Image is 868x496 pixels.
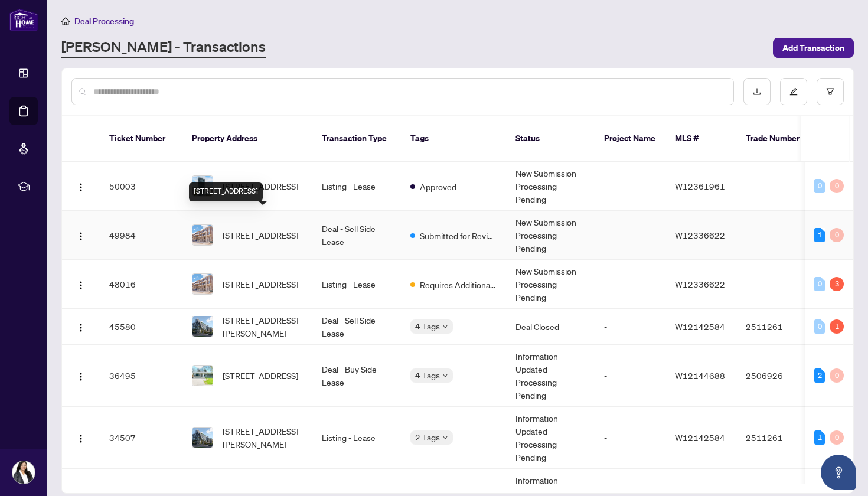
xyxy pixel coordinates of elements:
[9,9,38,31] img: logo
[753,87,761,96] span: download
[76,231,86,241] img: Logo
[736,309,819,345] td: 2511261
[675,279,725,289] span: W12336622
[71,366,90,385] button: Logo
[182,116,312,162] th: Property Address
[192,316,213,337] img: thumbnail-img
[830,368,844,383] div: 0
[223,369,298,382] span: [STREET_ADDRESS]
[312,162,401,211] td: Listing - Lease
[100,116,182,162] th: Ticket Number
[826,87,834,96] span: filter
[830,430,844,445] div: 0
[675,230,725,240] span: W12336622
[76,434,86,443] img: Logo
[61,17,70,25] span: home
[736,211,819,260] td: -
[675,370,725,381] span: W12144688
[736,345,819,407] td: 2506926
[595,345,665,407] td: -
[420,229,497,242] span: Submitted for Review
[675,432,725,443] span: W12142584
[782,38,844,57] span: Add Transaction
[100,407,182,469] td: 34507
[223,229,298,242] span: [STREET_ADDRESS]
[830,228,844,242] div: 0
[312,211,401,260] td: Deal - Sell Side Lease
[312,116,401,162] th: Transaction Type
[595,116,665,162] th: Project Name
[830,179,844,193] div: 0
[223,425,303,451] span: [STREET_ADDRESS][PERSON_NAME]
[442,324,448,329] span: down
[12,461,35,484] img: Profile Icon
[736,116,819,162] th: Trade Number
[223,278,298,291] span: [STREET_ADDRESS]
[192,176,213,196] img: thumbnail-img
[595,309,665,345] td: -
[420,180,456,193] span: Approved
[506,407,595,469] td: Information Updated - Processing Pending
[743,78,771,105] button: download
[100,260,182,309] td: 48016
[675,321,725,332] span: W12142584
[506,345,595,407] td: Information Updated - Processing Pending
[420,278,497,291] span: Requires Additional Docs
[192,428,213,448] img: thumbnail-img
[595,211,665,260] td: -
[71,317,90,336] button: Logo
[442,435,448,440] span: down
[71,226,90,244] button: Logo
[506,116,595,162] th: Status
[814,368,825,383] div: 2
[76,323,86,332] img: Logo
[821,455,856,490] button: Open asap
[506,162,595,211] td: New Submission - Processing Pending
[415,368,440,382] span: 4 Tags
[506,211,595,260] td: New Submission - Processing Pending
[736,162,819,211] td: -
[830,319,844,334] div: 1
[817,78,844,105] button: filter
[312,309,401,345] td: Deal - Sell Side Lease
[814,277,825,291] div: 0
[595,260,665,309] td: -
[76,182,86,192] img: Logo
[189,182,263,201] div: [STREET_ADDRESS]
[71,275,90,293] button: Logo
[223,314,303,340] span: [STREET_ADDRESS][PERSON_NAME]
[830,277,844,291] div: 3
[100,345,182,407] td: 36495
[401,116,506,162] th: Tags
[312,407,401,469] td: Listing - Lease
[192,366,213,386] img: thumbnail-img
[773,38,854,58] button: Add Transaction
[814,319,825,334] div: 0
[76,372,86,381] img: Logo
[312,345,401,407] td: Deal - Buy Side Lease
[814,430,825,445] div: 1
[506,260,595,309] td: New Submission - Processing Pending
[442,373,448,378] span: down
[192,225,213,245] img: thumbnail-img
[74,16,134,27] span: Deal Processing
[415,319,440,333] span: 4 Tags
[814,179,825,193] div: 0
[223,180,298,192] span: [STREET_ADDRESS]
[312,260,401,309] td: Listing - Lease
[789,87,798,96] span: edit
[71,177,90,195] button: Logo
[192,274,213,294] img: thumbnail-img
[71,428,90,447] button: Logo
[100,309,182,345] td: 45580
[415,430,440,444] span: 2 Tags
[595,407,665,469] td: -
[780,78,807,105] button: edit
[61,37,266,58] a: [PERSON_NAME] - Transactions
[506,309,595,345] td: Deal Closed
[736,407,819,469] td: 2511261
[736,260,819,309] td: -
[595,162,665,211] td: -
[100,211,182,260] td: 49984
[76,280,86,290] img: Logo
